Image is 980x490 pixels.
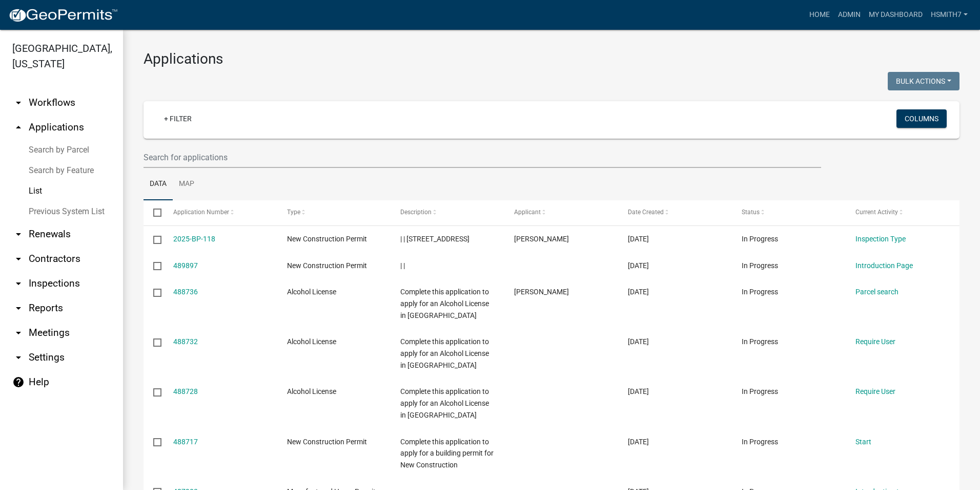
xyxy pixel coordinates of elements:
[173,438,198,446] a: 488717
[846,200,959,225] datatable-header-cell: Current Activity
[628,387,649,395] span: 10/06/2025
[12,376,25,388] i: help
[834,5,865,25] a: Admin
[855,337,895,346] a: Require User
[514,288,569,296] span: Christina D Gaston
[742,235,778,243] span: In Progress
[163,200,277,225] datatable-header-cell: Application Number
[144,147,821,168] input: Search for applications
[12,277,25,290] i: arrow_drop_down
[12,228,25,240] i: arrow_drop_down
[504,200,618,225] datatable-header-cell: Applicant
[855,438,871,446] a: Start
[287,235,367,243] span: New Construction Permit
[144,168,173,201] a: Data
[742,209,760,216] span: Status
[628,337,649,346] span: 10/06/2025
[400,337,489,369] span: Complete this application to apply for an Alcohol License in Talbot County
[618,200,732,225] datatable-header-cell: Date Created
[855,288,899,296] a: Parcel search
[514,235,569,243] span: Eddie Jones
[400,209,432,216] span: Description
[742,438,778,446] span: In Progress
[896,109,947,128] button: Columns
[400,387,489,419] span: Complete this application to apply for an Alcohol License in Talbot County
[732,200,846,225] datatable-header-cell: Status
[514,209,541,216] span: Applicant
[805,5,834,25] a: Home
[156,109,200,128] a: + Filter
[855,209,898,216] span: Current Activity
[855,261,913,270] a: Introduction Page
[628,261,649,270] span: 10/08/2025
[173,168,200,201] a: Map
[144,50,959,68] h3: Applications
[400,235,469,243] span: | | 44 Ben View Cir
[173,209,229,216] span: Application Number
[400,438,494,469] span: Complete this application to apply for a building permit for New Construction
[927,5,972,25] a: hsmith7
[400,261,405,270] span: | |
[287,261,367,270] span: New Construction Permit
[287,387,336,395] span: Alcohol License
[742,288,778,296] span: In Progress
[12,351,25,364] i: arrow_drop_down
[742,261,778,270] span: In Progress
[173,288,198,296] a: 488736
[12,302,25,314] i: arrow_drop_down
[173,337,198,346] a: 488732
[628,288,649,296] span: 10/06/2025
[12,121,25,134] i: arrow_drop_up
[400,288,489,319] span: Complete this application to apply for an Alcohol License in Talbot County
[628,438,649,446] span: 10/06/2025
[742,387,778,395] span: In Progress
[287,209,300,216] span: Type
[12,327,25,339] i: arrow_drop_down
[742,337,778,346] span: In Progress
[173,235,215,243] a: 2025-BP-118
[855,235,906,243] a: Inspection Type
[173,261,198,270] a: 489897
[628,235,649,243] span: 10/08/2025
[391,200,504,225] datatable-header-cell: Description
[888,72,959,90] button: Bulk Actions
[12,253,25,265] i: arrow_drop_down
[12,97,25,109] i: arrow_drop_down
[144,200,163,225] datatable-header-cell: Select
[855,387,895,395] a: Require User
[865,5,927,25] a: My Dashboard
[287,438,367,446] span: New Construction Permit
[287,337,336,346] span: Alcohol License
[173,387,198,395] a: 488728
[628,209,664,216] span: Date Created
[287,288,336,296] span: Alcohol License
[277,200,391,225] datatable-header-cell: Type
